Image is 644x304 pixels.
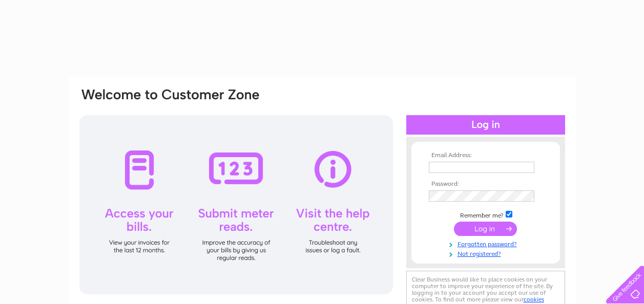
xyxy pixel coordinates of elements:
[426,209,545,220] td: Remember me?
[429,238,545,248] a: Forgotten password?
[426,152,545,159] th: Email Address:
[426,181,545,188] th: Password:
[454,222,517,236] input: Submit
[429,248,545,258] a: Not registered?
